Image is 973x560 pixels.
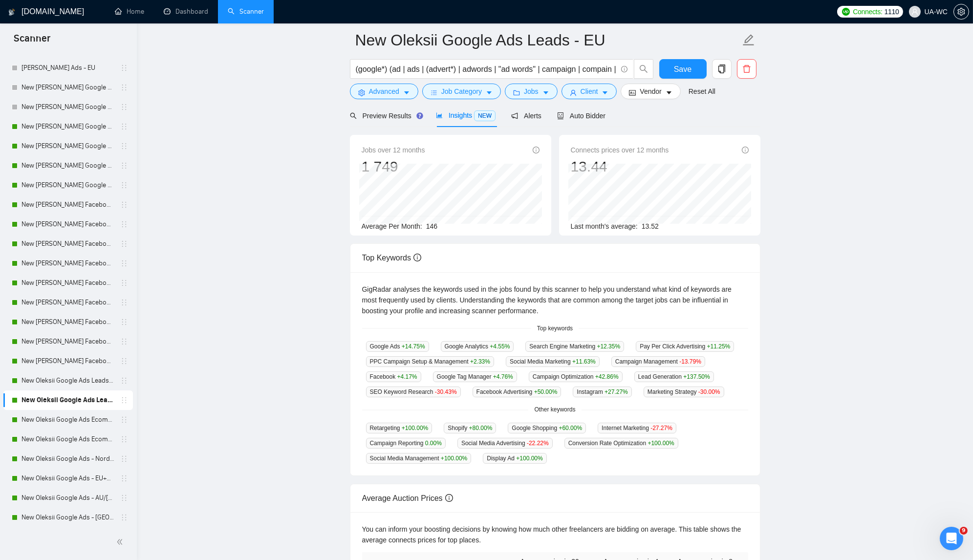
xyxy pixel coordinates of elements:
span: holder [120,84,128,91]
button: copy [712,59,732,79]
span: Campaign Reporting [366,438,446,449]
span: Retargeting [366,423,432,433]
span: Google Shopping [508,423,586,433]
div: Tooltip anchor [415,111,424,120]
span: +12.35 % [597,343,620,350]
span: holder [120,220,128,228]
span: -30.00 % [698,388,720,395]
span: 13.52 [642,222,659,230]
span: holder [120,142,128,150]
span: +4.76 % [493,373,513,380]
div: Top Keywords [362,244,748,272]
a: New Oleksii Google Ads Ecomm - [GEOGRAPHIC_DATA]|[GEOGRAPHIC_DATA] [22,410,114,430]
span: +100.00 % [516,455,542,462]
button: delete [737,59,757,79]
span: Campaign Optimization [529,371,623,382]
iframe: Intercom live chat [940,527,963,550]
span: setting [358,89,365,96]
span: 9 [960,527,968,535]
span: Instagram [573,387,631,397]
span: Preview Results [350,112,420,120]
span: +80.00 % [469,425,493,431]
span: -27.27 % [650,425,672,431]
span: info-circle [621,66,627,72]
span: Alerts [511,112,541,120]
span: PPC Campaign Setup & Management [366,356,495,367]
div: 13.44 [571,157,669,176]
span: holder [120,494,128,502]
span: 1110 [885,6,899,17]
span: info-circle [445,494,453,502]
span: holder [120,474,128,482]
span: caret-down [602,89,608,96]
a: homeHome [115,7,144,16]
span: area-chart [436,112,443,119]
div: GigRadar analyses the keywords used in the jobs found by this scanner to help you understand what... [362,284,748,316]
span: holder [120,299,128,306]
span: holder [120,123,128,130]
span: holder [120,377,128,385]
a: New [PERSON_NAME] Google Ads - Rest of the World excl. Poor [22,175,114,195]
span: -30.43 % [435,388,457,395]
span: setting [954,8,969,16]
div: 1 749 [362,157,425,176]
span: Advanced [369,86,399,97]
span: copy [713,65,731,73]
span: Connects prices over 12 months [571,145,669,155]
span: caret-down [486,89,493,96]
span: +4.55 % [490,343,510,350]
span: +100.00 % [441,455,467,462]
span: holder [120,259,128,267]
span: Connects: [853,6,882,17]
a: New [PERSON_NAME] Facebook Ads - [GEOGRAPHIC_DATA]/IR/[GEOGRAPHIC_DATA] [22,293,114,312]
a: New Oleksii Google Ads Leads - [GEOGRAPHIC_DATA]|[GEOGRAPHIC_DATA] [22,371,114,390]
span: Save [674,63,692,75]
span: Shopify [444,423,496,433]
span: Vendor [640,86,661,97]
a: New [PERSON_NAME] Google Ads - AU/[GEOGRAPHIC_DATA]/IR/[GEOGRAPHIC_DATA]/[GEOGRAPHIC_DATA] [22,136,114,156]
span: bars [431,89,437,96]
a: New [PERSON_NAME] Google Ads Other - [GEOGRAPHIC_DATA]|[GEOGRAPHIC_DATA] [22,97,114,117]
span: idcard [629,89,636,96]
span: Facebook [366,371,421,382]
span: +14.75 % [402,343,425,350]
span: robot [557,112,564,119]
span: +42.86 % [595,373,619,380]
span: search [350,112,357,119]
span: +11.63 % [572,358,596,365]
a: setting [953,8,969,16]
a: New [PERSON_NAME] Google Ads - EU+CH ex Nordic [22,78,114,97]
a: New [PERSON_NAME] Facebook Ads - EU+CH ex Nordic [22,254,114,273]
span: +100.00 % [402,425,428,431]
input: Search Freelance Jobs... [356,63,617,75]
span: -13.79 % [679,358,701,365]
span: Scanner [6,31,58,52]
span: Search Engine Marketing [525,341,624,352]
span: +4.17 % [397,373,417,380]
span: +137.50 % [683,373,710,380]
span: caret-down [666,89,672,96]
span: info-circle [742,147,749,153]
a: New [PERSON_NAME] Facebook Ads - Nordic [22,273,114,293]
span: holder [120,162,128,170]
div: Average Auction Prices [362,484,748,512]
span: info-circle [413,254,421,261]
a: New [PERSON_NAME] Google Ads - Nordic [22,117,114,136]
a: New [PERSON_NAME] Facebook Ads - Rest of the World [22,351,114,371]
span: search [634,65,653,73]
span: Social Media Advertising [457,438,553,449]
span: Pay Per Click Advertising [636,341,734,352]
button: setting [953,4,969,20]
a: New [PERSON_NAME] Google Ads - [GEOGRAPHIC_DATA]/JP/CN/IL/SG/HK/QA/[GEOGRAPHIC_DATA] [22,156,114,175]
a: New Oleksii Google Ads Ecomm - [GEOGRAPHIC_DATA]|[GEOGRAPHIC_DATA] [22,430,114,449]
span: holder [120,357,128,365]
span: +2.33 % [470,358,490,365]
a: New Oleksii Google Ads - [GEOGRAPHIC_DATA]/JP/CN/IL/SG/HK/QA/[GEOGRAPHIC_DATA] [22,508,114,527]
span: Google Tag Manager [433,371,517,382]
button: barsJob Categorycaret-down [422,84,501,99]
span: Client [581,86,598,97]
input: Scanner name... [355,28,740,52]
span: Internet Marketing [598,423,676,433]
span: NEW [474,110,496,121]
span: Jobs over 12 months [362,145,425,155]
